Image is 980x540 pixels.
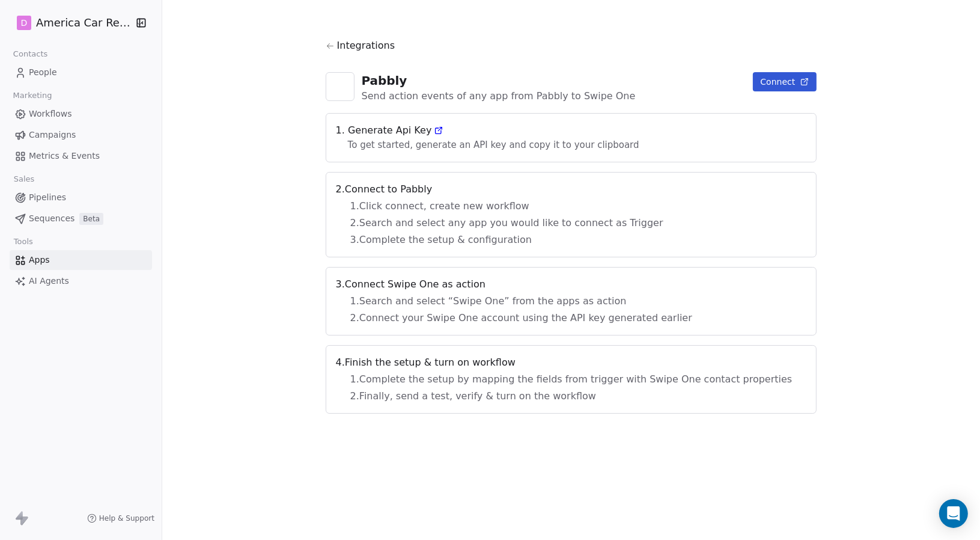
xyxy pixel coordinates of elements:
[29,275,69,287] span: AI Agents
[87,514,154,523] a: Help & Support
[8,233,38,251] span: Tools
[14,13,128,33] button: DAmerica Car Rental
[10,125,152,145] a: Campaigns
[21,17,28,29] span: D
[29,191,66,204] span: Pipelines
[337,38,395,53] span: Integrations
[362,89,636,103] div: Send action events of any app from Pabbly to Swipe One
[29,150,100,162] span: Metrics & Events
[29,108,72,120] span: Workflows
[36,15,132,31] span: America Car Rental
[350,294,793,308] span: 1 . Search and select “Swipe One” from the apps as action
[29,254,50,266] span: Apps
[8,87,57,105] span: Marketing
[8,45,53,63] span: Contacts
[326,38,817,63] a: Integrations
[29,129,76,141] span: Campaigns
[10,209,152,229] a: SequencesBeta
[336,182,807,197] span: 2 . Connect to Pabbly
[79,213,103,225] span: Beta
[336,123,807,138] span: 1. Generate Api Key
[362,72,636,89] div: Pabbly
[350,233,793,247] span: 3 . Complete the setup & configuration
[10,250,152,270] a: Apps
[10,63,152,82] a: People
[336,140,651,150] span: To get started, generate an API key and copy it to your clipboard
[350,199,793,213] span: 1 . Click connect, create new workflow
[10,271,152,291] a: AI Agents
[10,188,152,207] a: Pipelines
[29,66,57,79] span: People
[99,514,154,523] span: Help & Support
[350,311,793,325] span: 2 . Connect your Swipe One account using the API key generated earlier
[753,72,817,91] button: Connect
[10,104,152,124] a: Workflows
[336,277,807,292] span: 3 . Connect Swipe One as action
[939,499,968,528] div: Open Intercom Messenger
[29,212,75,225] span: Sequences
[753,72,817,103] a: Connect
[350,216,793,230] span: 2 . Search and select any app you would like to connect as Trigger
[10,146,152,166] a: Metrics & Events
[350,372,793,387] span: 1 . Complete the setup by mapping the fields from trigger with Swipe One contact properties
[8,170,40,188] span: Sales
[336,355,807,370] span: 4 . Finish the setup & turn on workflow
[350,389,793,403] span: 2 . Finally, send a test, verify & turn on the workflow
[332,78,348,95] img: pabbly.svg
